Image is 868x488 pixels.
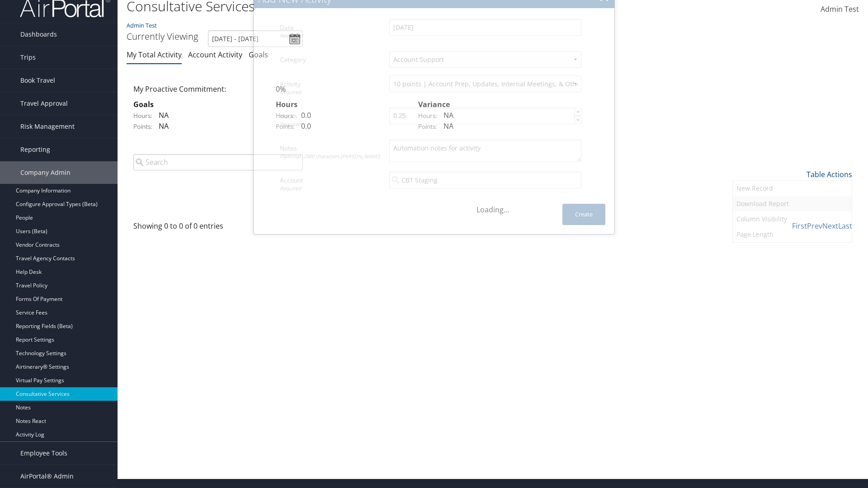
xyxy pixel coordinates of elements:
div: Required [280,185,382,192]
label: Hours [280,108,382,132]
span: ▲ [575,108,582,115]
span: Reporting [20,138,50,161]
div: Required [280,32,382,40]
span: Risk Management [20,115,75,138]
a: Column Visibility [733,211,852,227]
label: Activity [280,75,382,100]
input: Search Accounts [389,172,581,188]
span: Book Travel [20,69,55,92]
span: ▼ [575,117,582,124]
span: Company Admin [20,161,71,184]
label: Date [280,19,382,44]
button: Create [562,204,605,225]
label: Notes [280,140,382,164]
div: Optional. 2000 characters [PERSON_NAME]. [280,153,382,160]
div: Required [280,121,382,128]
span: Dashboards [20,23,57,46]
span: AirPortal® Admin [20,465,74,488]
div: Required [280,89,382,96]
a: New Record [733,181,852,196]
a: Download Report [733,196,852,211]
span: Employee Tools [20,442,67,465]
label: Account [280,172,382,197]
label: Category [280,51,382,68]
a: Page Length [733,227,852,242]
span: Trips [20,46,36,69]
span: Travel Approval [20,92,68,115]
